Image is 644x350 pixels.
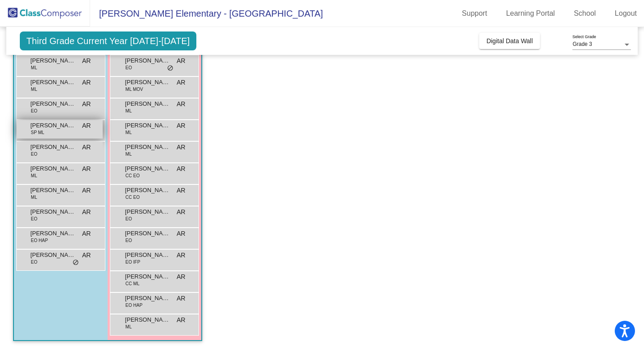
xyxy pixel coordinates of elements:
span: EO [31,108,37,114]
span: [PERSON_NAME] [31,164,76,173]
span: EO [126,215,132,222]
span: [PERSON_NAME] [31,251,76,260]
a: School [567,6,603,21]
span: ML [31,194,37,201]
span: AR [82,78,91,87]
span: AR [82,99,91,109]
span: AR [177,99,185,109]
span: ML [31,172,37,179]
span: [PERSON_NAME] [31,78,76,87]
span: Grade 3 [572,41,592,47]
span: [PERSON_NAME] [125,251,170,260]
span: CC ML [126,280,140,287]
span: AR [82,56,91,66]
span: CC EO [126,172,140,179]
span: EO [126,64,132,71]
span: do_not_disturb_alt [167,65,173,72]
span: AR [82,229,91,238]
span: [PERSON_NAME] [125,56,170,65]
span: [PERSON_NAME] Elementary - [GEOGRAPHIC_DATA] [90,6,323,21]
a: Learning Portal [499,6,562,21]
span: [PERSON_NAME] [125,272,170,281]
span: do_not_disturb_alt [73,259,79,266]
a: Logout [608,6,644,21]
span: [PERSON_NAME] [31,207,76,216]
span: [PERSON_NAME] [125,186,170,195]
span: EO [126,237,132,244]
span: AR [177,251,185,260]
span: EO HAP [126,302,143,309]
span: EO IFP [126,259,141,265]
span: AR [82,121,91,130]
span: [PERSON_NAME] [125,294,170,303]
span: AR [82,186,91,195]
span: ML MOV [126,86,143,93]
button: Digital Data Wall [479,33,540,49]
span: ML [31,64,37,71]
span: [PERSON_NAME] [31,121,76,130]
span: AR [177,56,185,66]
span: AR [177,121,185,130]
span: ML [31,86,37,93]
span: AR [177,207,185,217]
span: [PERSON_NAME] [31,99,76,108]
span: ML [126,151,132,157]
span: AR [82,164,91,174]
span: [PERSON_NAME] [125,143,170,152]
span: CC EO [126,194,140,201]
span: [PERSON_NAME] [125,229,170,238]
span: [PERSON_NAME] [31,56,76,65]
span: AR [82,251,91,260]
span: [PERSON_NAME] [125,164,170,173]
span: AR [82,207,91,217]
span: [PERSON_NAME] [125,99,170,108]
span: EO HAP [31,237,48,244]
span: AR [177,315,185,325]
span: AR [177,164,185,174]
span: AR [177,143,185,152]
span: ML [126,129,132,136]
span: ML [126,108,132,114]
span: [PERSON_NAME] [31,143,76,152]
span: SP ML [31,129,45,136]
span: AR [177,294,185,303]
span: EO [31,151,37,157]
span: AR [177,78,185,87]
a: Support [455,6,494,21]
span: [PERSON_NAME] [125,121,170,130]
span: EO [31,259,37,265]
span: AR [177,186,185,195]
span: Third Grade Current Year [DATE]-[DATE] [20,31,197,50]
span: AR [177,229,185,238]
span: [PERSON_NAME] [31,229,76,238]
span: [PERSON_NAME] [31,186,76,195]
span: [PERSON_NAME] [125,207,170,216]
span: AR [82,143,91,152]
span: EO [31,215,37,222]
span: [PERSON_NAME] [125,315,170,324]
span: AR [177,272,185,282]
span: [PERSON_NAME] [125,78,170,87]
span: Digital Data Wall [486,37,533,45]
span: ML [126,323,132,330]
